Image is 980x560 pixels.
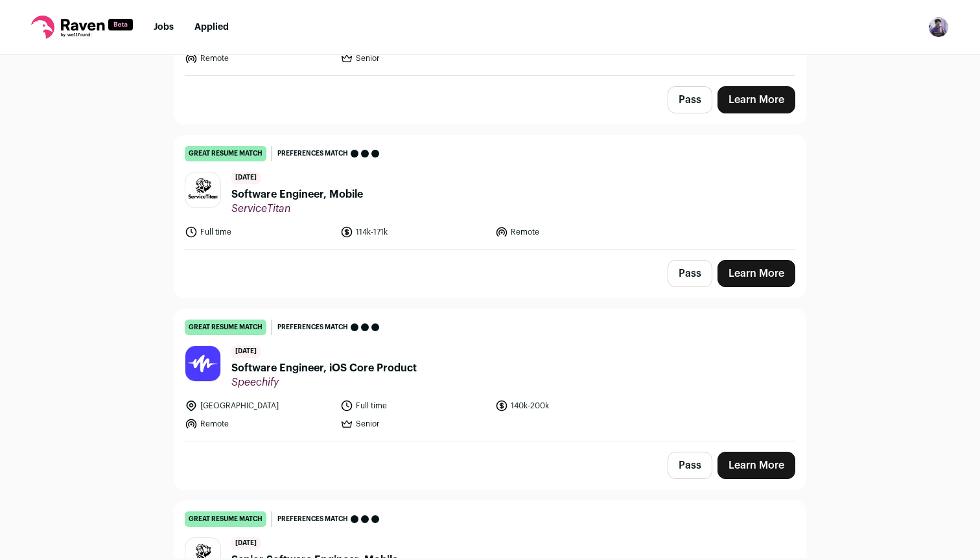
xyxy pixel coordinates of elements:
[231,345,261,358] span: [DATE]
[185,174,220,205] img: 904cd390969cbc9b1968fb42a9ddc32a5c0bc9de3fa9900a00b107ae02b2c7c0.png
[185,226,332,239] li: Full time
[340,52,488,65] li: Senior
[717,452,795,479] a: Learn More
[231,376,417,389] span: Speechify
[277,321,348,334] span: Preferences match
[717,86,795,113] a: Learn More
[495,399,643,412] li: 140k-200k
[231,172,261,184] span: [DATE]
[185,346,220,381] img: 59b05ed76c69f6ff723abab124283dfa738d80037756823f9fc9e3f42b66bce3.jpg
[277,513,348,526] span: Preferences match
[340,399,488,412] li: Full time
[340,417,488,430] li: Senior
[668,452,712,479] button: Pass
[277,147,348,160] span: Preferences match
[185,146,266,161] div: great resume match
[174,135,806,249] a: great resume match Preferences match [DATE] Software Engineer, Mobile ServiceTitan Full time 114k...
[185,399,332,412] li: [GEOGRAPHIC_DATA]
[185,511,266,527] div: great resume match
[231,360,417,376] span: Software Engineer, iOS Core Product
[174,309,806,441] a: great resume match Preferences match [DATE] Software Engineer, iOS Core Product Speechify [GEOGRA...
[668,86,712,113] button: Pass
[194,23,229,32] a: Applied
[185,52,332,65] li: Remote
[668,260,712,287] button: Pass
[495,226,643,239] li: Remote
[231,187,363,202] span: Software Engineer, Mobile
[928,17,949,38] button: Open dropdown
[185,320,266,335] div: great resume match
[340,226,488,239] li: 114k-171k
[231,537,261,550] span: [DATE]
[231,202,363,215] span: ServiceTitan
[717,260,795,287] a: Learn More
[154,23,174,32] a: Jobs
[928,17,949,38] img: 927106-medium_jpg
[185,417,332,430] li: Remote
